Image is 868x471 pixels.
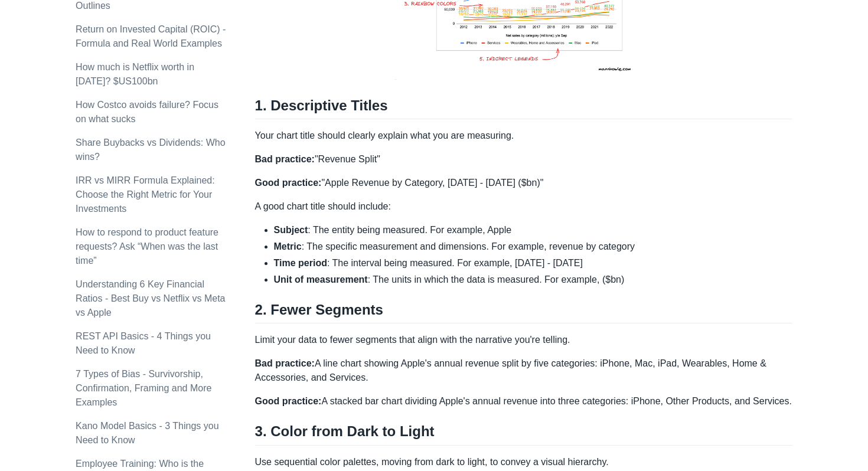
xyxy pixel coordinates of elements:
h2: 2. Fewer Segments [255,301,792,323]
strong: Good practice: [255,178,322,188]
a: Kano Model Basics - 3 Things you Need to Know [76,421,219,445]
strong: Time period [274,258,327,268]
strong: Metric [274,241,302,251]
strong: Subject [274,225,308,235]
a: 7 Types of Bias - Survivorship, Confirmation, Framing and More Examples [76,369,211,407]
a: REST API Basics - 4 Things you Need to Know [76,331,211,355]
p: Limit your data to fewer segments that align with the narrative you're telling. [255,333,792,347]
h2: 1. Descriptive Titles [255,97,792,119]
strong: Good practice: [255,396,322,406]
a: Share Buybacks vs Dividends: Who wins? [76,138,225,162]
strong: Bad practice: [255,154,315,164]
a: How to respond to product feature requests? Ask “When was the last time” [76,227,218,266]
li: : The entity being measured. For example, Apple [274,223,792,237]
p: A stacked bar chart dividing Apple's annual revenue into three categories: iPhone, Other Products... [255,394,792,408]
li: : The specific measurement and dimensions. For example, revenue by category [274,240,792,254]
a: IRR vs MIRR Formula Explained: Choose the Right Metric for Your Investments [76,175,215,214]
a: How much is Netflix worth in [DATE]? $US100bn [76,62,194,86]
a: How Costco avoids failure? Focus on what sucks [76,100,218,124]
a: Understanding 6 Key Financial Ratios - Best Buy vs Netflix vs Meta vs Apple [76,279,225,318]
p: Use sequential color palettes, moving from dark to light, to convey a visual hierarchy. [255,455,792,469]
a: Return on Invested Capital (ROIC) - Formula and Real World Examples [76,24,226,48]
p: "Revenue Split" [255,152,792,166]
p: A line chart showing Apple's annual revenue split by five categories: iPhone, Mac, iPad, Wearable... [255,356,792,385]
strong: Unit of measurement [274,274,368,284]
li: : The units in which the data is measured. For example, ($bn) [274,273,792,287]
p: A good chart title should include: [255,199,792,214]
p: "Apple Revenue by Category, [DATE] - [DATE] ($bn)" [255,176,792,190]
li: : The interval being measured. For example, [DATE] - [DATE] [274,256,792,270]
strong: Bad practice: [255,358,315,368]
p: Your chart title should clearly explain what you are measuring. [255,129,792,143]
h2: 3. Color from Dark to Light [255,423,792,445]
